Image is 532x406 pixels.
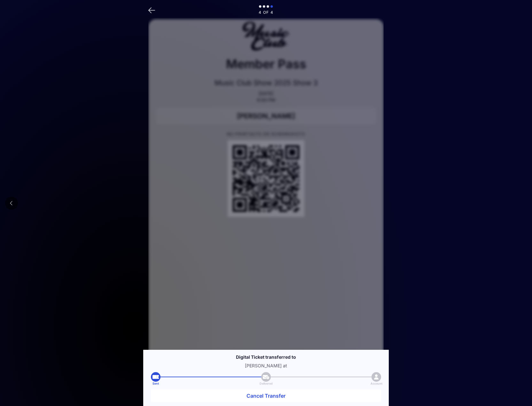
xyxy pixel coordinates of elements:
[151,354,381,361] p: Digital Ticket transferred to
[371,382,382,385] span: Account
[156,78,376,87] p: Music Club Show 2025 Show 3
[228,140,304,217] div: QR Code
[151,389,381,402] button: Cancel Transfer
[156,55,376,73] p: Member Pass
[156,108,376,124] div: [PERSON_NAME]
[148,10,384,15] p: 4 of 4
[153,382,159,385] span: Sent
[151,363,381,368] p: [PERSON_NAME] at
[260,382,273,385] span: Delivered
[156,91,376,96] p: [DATE]
[156,97,376,103] p: 6:00 PM
[156,132,376,136] p: NO PRINTOUTS OR SCREENSHOTS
